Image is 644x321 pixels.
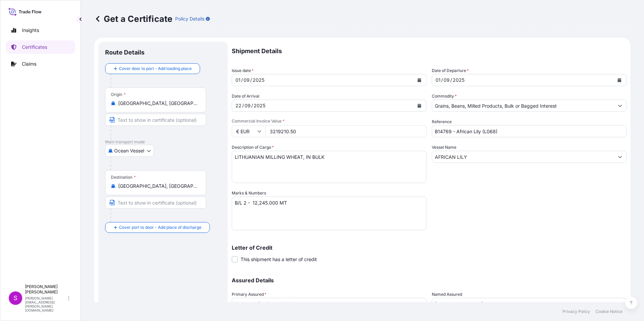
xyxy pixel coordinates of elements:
[414,75,425,85] button: Calendar
[443,76,450,84] div: month,
[94,13,172,24] p: Get a Certificate
[432,93,457,100] label: Commodity
[595,309,622,314] a: Cookie Notice
[105,48,144,57] p: Route Details
[232,42,626,61] p: Shipment Details
[232,144,274,151] label: Description of Cargo
[242,102,244,110] div: /
[432,151,614,163] input: Type to search vessel name or IMO
[432,125,626,137] input: Enter booking reference
[435,76,441,84] div: day,
[118,183,198,189] input: Destination
[441,76,443,84] div: /
[432,67,469,74] span: Date of Departure
[452,76,465,84] div: year,
[250,76,252,84] div: /
[232,197,426,230] textarea: B/L 3 - 11,759.340 MT
[22,61,36,67] p: Claims
[118,100,198,107] input: Origin
[562,309,590,314] a: Privacy Policy
[111,175,136,180] div: Destination
[114,147,144,154] span: Ocean Vessel
[432,144,456,151] label: Vessel Name
[119,224,201,231] span: Cover port to door - Add place of discharge
[232,151,426,183] textarea: POLISH BREAD MILLING WHEAT
[105,145,154,157] button: Select transport
[235,102,242,110] div: day,
[13,295,18,301] span: S
[432,118,452,125] label: Reference
[119,65,192,72] span: Cover door to port - Add loading place
[251,102,253,110] div: /
[235,76,241,84] div: day,
[432,291,462,298] label: Named Assured
[25,284,67,295] p: [PERSON_NAME] [PERSON_NAME]
[175,15,204,22] p: Policy Details
[450,76,452,84] div: /
[265,125,426,137] input: Enter amount
[232,190,266,197] label: Marks & Numbers
[243,76,250,84] div: month,
[111,92,126,97] div: Origin
[6,40,75,54] a: Certificates
[232,278,626,283] p: Assured Details
[614,75,625,85] button: Calendar
[432,100,614,112] input: Type to search commodity
[232,291,266,298] span: Primary Assured
[252,76,265,84] div: year,
[105,222,210,233] button: Cover port to door - Add place of discharge
[244,102,251,110] div: month,
[241,76,243,84] div: /
[105,63,200,74] button: Cover door to port - Add loading place
[105,139,221,145] p: Main transport mode
[6,24,75,37] a: Insights
[22,27,39,34] p: Insights
[414,100,425,111] button: Calendar
[105,197,206,209] input: Text to appear on certificate
[232,298,426,310] button: Seaboard Trading – IOM
[22,44,47,50] p: Certificates
[232,245,626,250] p: Letter of Credit
[6,57,75,71] a: Claims
[614,151,626,163] button: Show suggestions
[614,100,626,112] button: Show suggestions
[232,118,426,124] span: Commercial Invoice Value
[25,296,67,312] p: [PERSON_NAME][EMAIL_ADDRESS][PERSON_NAME][DOMAIN_NAME]
[232,93,259,100] span: Date of Arrival
[240,256,317,263] span: This shipment has a letter of credit
[232,67,254,74] span: Issue date
[253,102,266,110] div: year,
[105,114,206,126] input: Text to appear on certificate
[235,300,289,307] span: Seaboard Trading – IOM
